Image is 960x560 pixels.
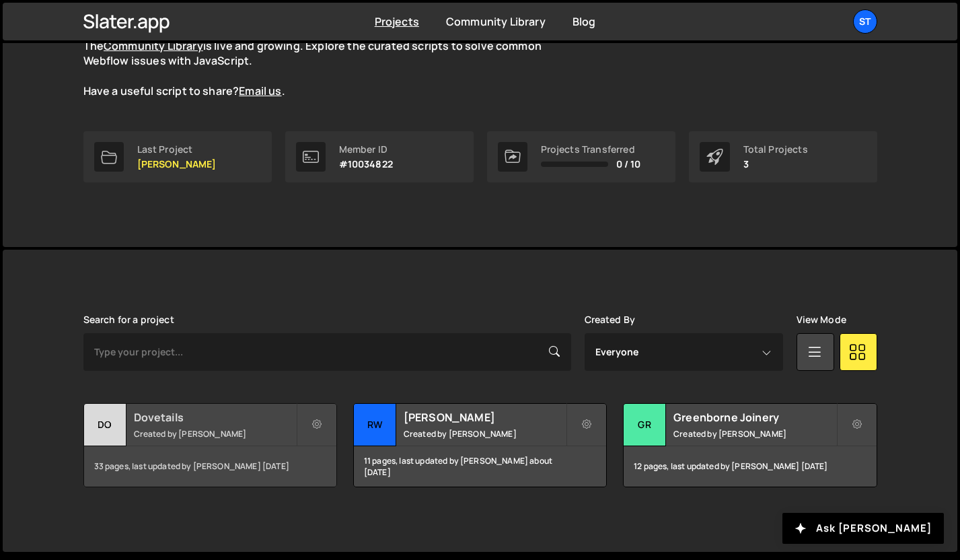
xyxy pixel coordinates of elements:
label: View Mode [797,314,846,325]
p: #10034822 [339,159,393,170]
a: Community Library [104,38,203,53]
div: Do [84,404,126,446]
div: Member ID [339,144,393,155]
a: Projects [375,14,419,29]
h2: Greenborne Joinery [673,410,836,425]
a: Email us [239,83,281,98]
div: 12 pages, last updated by [PERSON_NAME] [DATE] [624,446,876,487]
p: 3 [743,159,808,170]
button: Ask [PERSON_NAME] [782,513,944,544]
a: Do Dovetails Created by [PERSON_NAME] 33 pages, last updated by [PERSON_NAME] [DATE] [83,403,337,487]
small: Created by [PERSON_NAME] [673,428,836,440]
div: Last Project [137,144,217,155]
label: Created By [585,314,636,325]
div: Projects Transferred [541,144,641,155]
a: RW [PERSON_NAME] Created by [PERSON_NAME] 11 pages, last updated by [PERSON_NAME] about [DATE] [353,403,607,487]
div: Gr [624,404,666,446]
p: The is live and growing. Explore the curated scripts to solve common Webflow issues with JavaScri... [83,38,568,99]
div: RW [354,404,396,446]
small: Created by [PERSON_NAME] [404,428,566,440]
div: Total Projects [743,144,808,155]
input: Type your project... [83,333,571,371]
a: Gr Greenborne Joinery Created by [PERSON_NAME] 12 pages, last updated by [PERSON_NAME] [DATE] [623,403,877,487]
p: [PERSON_NAME] [137,159,217,170]
a: Last Project [PERSON_NAME] [83,131,272,182]
div: 33 pages, last updated by [PERSON_NAME] [DATE] [84,446,336,487]
a: Community Library [446,14,546,29]
a: St [853,9,877,34]
h2: [PERSON_NAME] [404,410,566,425]
a: Blog [573,14,596,29]
small: Created by [PERSON_NAME] [134,428,296,440]
div: 11 pages, last updated by [PERSON_NAME] about [DATE] [354,446,606,487]
label: Search for a project [83,314,174,325]
h2: Dovetails [134,410,296,425]
span: 0 / 10 [616,159,641,170]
